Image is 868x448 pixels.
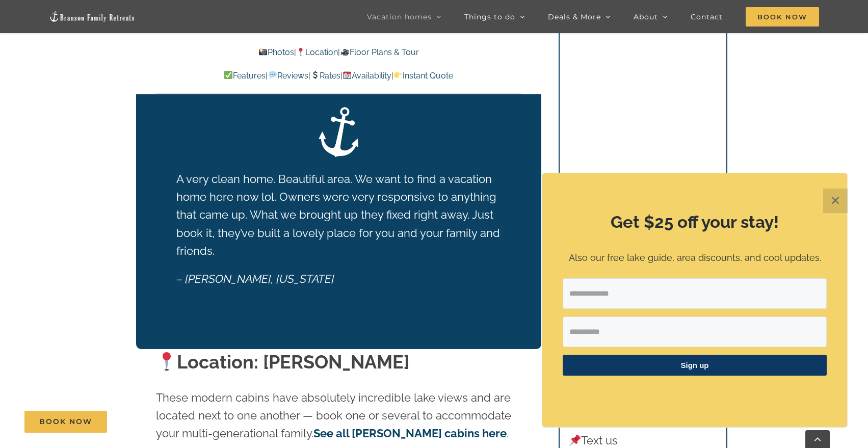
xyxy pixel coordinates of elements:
a: Instant Quote [393,71,453,81]
a: Photos [258,47,294,57]
img: 👉 [394,71,402,79]
span: About [634,13,658,20]
span: Contact [691,13,723,20]
a: Floor Plans & Tour [340,47,418,57]
span: Book Now [746,7,819,27]
p: Also our free lake guide, area discounts, and cool updates. [563,251,827,266]
img: 📸 [259,48,267,56]
button: Sign up [563,355,827,376]
h2: Get $25 off your stay! [563,210,827,234]
a: Reviews [268,71,308,81]
span: Book Now [39,417,92,426]
em: – [PERSON_NAME], [US_STATE] [176,272,334,285]
a: Location [296,47,338,57]
img: 💬 [269,71,277,79]
a: Book Now [24,411,107,433]
a: Features [224,71,266,81]
p: These modern cabins have absolutely incredible lake views and are located next to one another — b... [156,389,521,443]
span: Vacation homes [367,13,432,20]
p: ​ [563,388,827,399]
p: | | | | [156,69,521,83]
input: First Name [563,317,827,347]
a: Availability [343,71,391,81]
p: | | [156,46,521,59]
strong: Location: [PERSON_NAME] [156,351,409,373]
img: Branson Family Retreats Logo [49,11,136,22]
img: 📍 [157,352,176,371]
img: 🎥 [341,48,349,56]
span: Things to do [464,13,515,20]
button: Close [823,189,848,213]
p: A very clean home. Beautiful area. We want to find a vacation home here now lol. Owners were very... [176,170,501,260]
img: ✅ [224,71,232,79]
a: Rates [310,71,340,81]
img: 📍 [297,48,305,56]
span: Deals & More [548,13,601,20]
img: 💲 [311,71,319,79]
a: See all [PERSON_NAME] cabins here [313,427,507,440]
img: 📆 [343,71,351,79]
img: Branson Family Retreats [313,107,364,157]
input: Email Address [563,278,827,309]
